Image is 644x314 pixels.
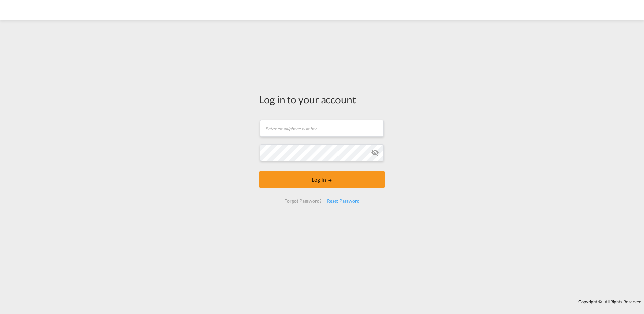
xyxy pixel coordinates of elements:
button: LOGIN [259,171,385,188]
div: Forgot Password? [282,195,324,207]
div: Reset Password [324,195,362,207]
input: Enter email/phone number [260,120,384,137]
div: Log in to your account [259,92,385,106]
md-icon: icon-eye-off [371,149,379,157]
